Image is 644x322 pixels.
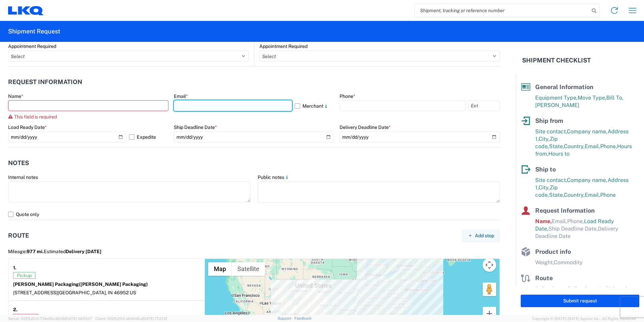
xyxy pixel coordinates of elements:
span: General Information [535,83,593,90]
label: Appointment Required [8,43,56,49]
strong: 1. [13,264,17,272]
span: [STREET_ADDRESS] [13,290,58,295]
strong: [PERSON_NAME] Packaging [13,281,148,287]
span: Country, [564,192,585,198]
span: Email, [552,218,567,224]
label: Email [174,93,188,99]
span: Phone, [567,218,584,224]
label: Public notes [258,174,290,180]
span: Site contact, [535,177,567,183]
span: Name, [535,218,552,224]
button: Show satellite imagery [232,262,265,276]
span: Company name, [567,128,608,135]
span: Hours to [548,151,570,157]
span: Equipment Type, [535,95,578,101]
span: Phone, [600,143,617,150]
span: Mileage: [8,249,44,254]
label: Delivery Deadline Date [340,124,391,130]
span: Estimated [44,249,101,254]
span: Bill To, [606,95,623,101]
button: Zoom in [483,307,496,320]
button: Show street map [208,262,232,276]
span: Server: 2025.20.0-734e5bc92d9 [8,317,92,321]
span: Product info [535,248,571,255]
button: Map camera controls [483,258,496,272]
span: State, [549,192,564,198]
span: [DATE] 09:51:07 [65,317,92,321]
label: Ship Deadline Date [174,124,217,130]
span: City, [539,136,550,142]
label: Expedite [129,132,168,142]
label: Load Ready Date [8,124,47,130]
span: Ship from [535,117,563,124]
span: Pallet Count, [535,286,568,292]
input: Shipment, tracking or reference number [415,4,589,17]
span: Client: 2025.20.0-e640dba [95,317,167,321]
span: Email, [585,143,600,150]
span: [PERSON_NAME] [535,102,579,108]
span: Phone [600,192,616,198]
label: Name [8,93,23,99]
label: Appointment Required [259,43,308,49]
span: This field is required [14,114,57,119]
button: Add stop [462,230,500,242]
span: Site contact, [535,128,567,135]
h2: Request Information [8,79,82,85]
span: State, [549,143,564,150]
span: Ship to [535,166,556,173]
span: Company name, [567,177,608,183]
a: Feedback [294,316,312,320]
h2: Shipment Request [8,27,60,35]
span: Copyright © [DATE]-[DATE] Agistix Inc., All Rights Reserved [532,316,636,322]
span: Add stop [475,233,494,239]
h2: Notes [8,160,29,166]
label: Phone [340,93,355,99]
span: City, [539,184,550,191]
span: [DATE] 17:21:12 [142,317,167,321]
label: Quote only [8,209,500,220]
label: Internal notes [8,174,38,180]
span: Delivery [13,314,38,321]
button: Submit request [521,295,639,307]
span: Ship Deadline Date, [548,225,598,232]
span: Weight, [535,259,554,266]
span: Move Type, [578,95,606,101]
h2: Route [8,232,29,239]
button: Drag Pegman onto the map to open Street View [483,283,496,296]
span: Country, [564,143,585,150]
strong: 2. [13,305,18,314]
h2: Shipment Checklist [522,56,591,64]
span: Commodity [554,259,583,266]
span: Delivery [DATE] [66,249,101,254]
span: ([PERSON_NAME] Packaging) [79,281,148,287]
span: Email, [585,192,600,198]
span: Request Information [535,207,595,214]
span: Pallet Count in Pickup Stops equals Pallet Count in delivery stops [535,286,639,299]
span: 977 mi. [27,249,44,254]
input: Ext [468,100,500,111]
label: Merchant [295,100,334,111]
a: Support [278,316,294,320]
span: Pickup [13,272,35,279]
span: [GEOGRAPHIC_DATA], IN 46952 US [58,290,136,295]
span: Route [535,274,553,281]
